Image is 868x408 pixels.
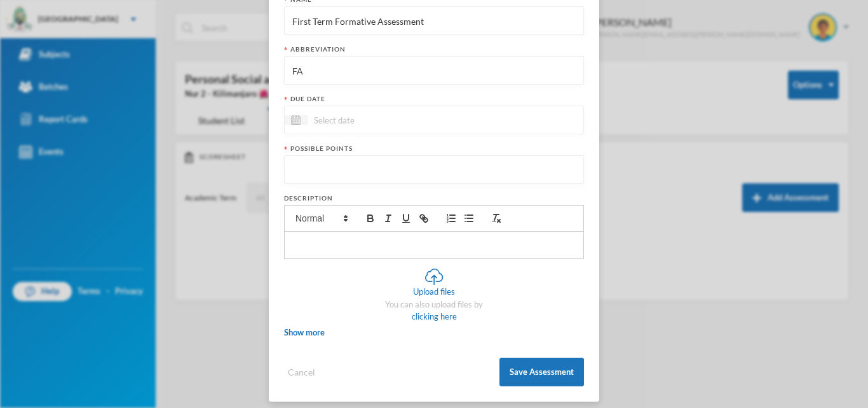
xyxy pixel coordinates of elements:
[308,113,414,127] input: Select date
[284,327,325,337] span: Show more
[284,144,584,153] div: Possible points
[284,193,584,203] div: Description
[412,311,457,323] div: clicking here
[284,94,584,104] div: Due date
[499,358,584,386] button: Save Assessment
[425,269,444,286] img: upload
[284,45,584,54] div: Abbreviation
[284,365,319,379] button: Cancel
[385,299,483,311] div: You can also upload files by
[413,286,455,299] div: Upload files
